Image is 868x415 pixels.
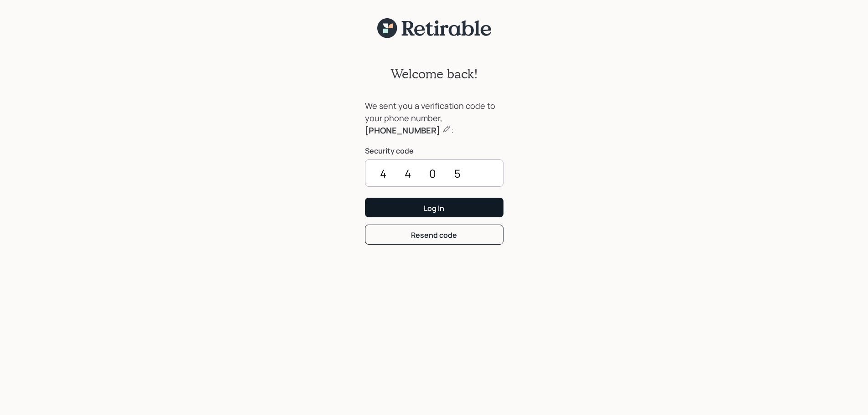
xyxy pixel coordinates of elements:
[365,100,503,137] div: We sent you a verification code to your phone number, :
[365,225,503,244] button: Resend code
[365,146,503,156] label: Security code
[365,198,503,217] button: Log In
[424,203,444,213] div: Log In
[365,125,440,136] b: [PHONE_NUMBER]
[390,66,478,82] h2: Welcome back!
[365,159,503,187] input: ••••
[411,230,457,240] div: Resend code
